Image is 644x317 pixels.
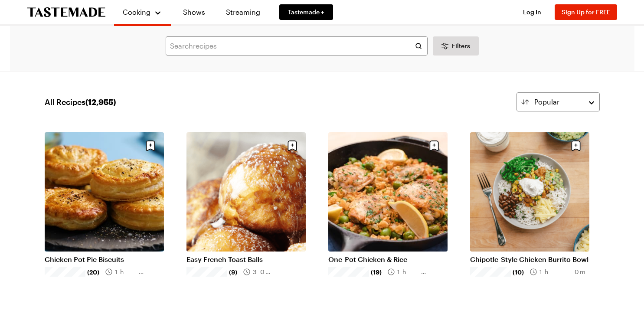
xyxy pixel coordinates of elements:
a: One-Pot Chicken & Rice [328,255,448,264]
button: Save recipe [568,137,584,154]
span: Tastemade + [288,8,324,16]
button: Save recipe [284,137,301,154]
a: Chicken Pot Pie Biscuits [45,255,164,264]
button: Sign Up for FREE [555,4,617,20]
button: Log In [515,8,549,16]
a: To Tastemade Home Page [27,7,105,17]
a: Easy French Toast Balls [186,255,306,264]
span: All Recipes [45,96,116,108]
span: Log In [523,8,541,16]
span: Filters [452,42,470,50]
span: Cooking [123,8,150,16]
a: Chipotle-Style Chicken Burrito Bowl [470,255,589,264]
a: Tastemade + [279,4,333,20]
button: Cooking [123,3,162,21]
button: Desktop filters [433,36,479,56]
span: ( 12,955 ) [85,97,116,107]
button: Save recipe [426,137,442,154]
button: Save recipe [142,137,159,154]
span: Sign Up for FREE [562,8,610,16]
span: Popular [534,97,559,107]
button: Popular [517,92,600,111]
